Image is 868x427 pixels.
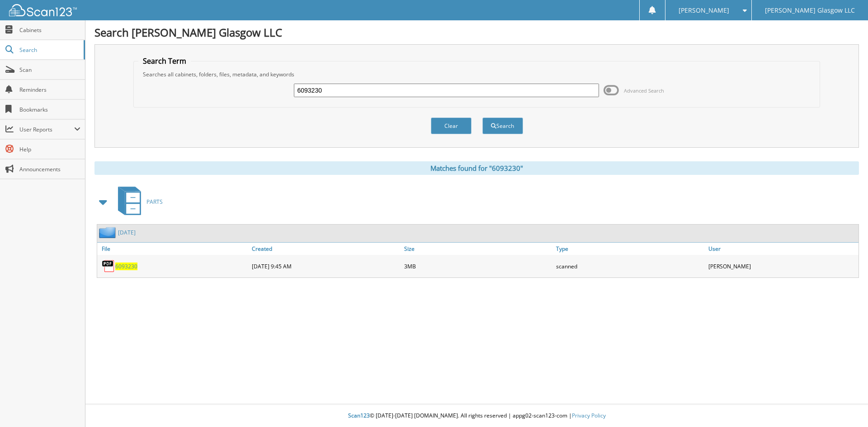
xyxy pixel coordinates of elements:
span: Reminders [19,86,80,94]
div: [DATE] 9:45 AM [250,257,402,275]
button: Clear [431,117,472,134]
span: Announcements [19,165,80,173]
div: © [DATE]-[DATE] [DOMAIN_NAME]. All rights reserved | appg02-scan123-com | [85,405,868,427]
h1: Search [PERSON_NAME] Glasgow LLC [94,25,859,40]
span: [PERSON_NAME] [679,8,729,13]
span: Scan [19,66,80,74]
a: [DATE] [118,229,136,236]
button: Search [482,117,523,134]
span: User Reports [19,126,74,133]
legend: Search Term [138,56,191,66]
iframe: Chat Widget [823,384,868,427]
a: PARTS [113,184,163,220]
span: Cabinets [19,26,80,34]
span: Bookmarks [19,106,80,113]
a: File [97,243,250,255]
span: Scan123 [348,412,370,419]
img: PDF.png [102,259,115,273]
span: [PERSON_NAME] Glasgow LLC [765,8,855,13]
a: Type [554,243,706,255]
img: scan123-logo-white.svg [9,4,77,16]
a: Privacy Policy [572,412,606,419]
div: Matches found for "6093230" [94,161,859,175]
a: 6093230 [115,263,137,270]
span: PARTS [146,198,163,206]
div: Searches all cabinets, folders, files, metadata, and keywords [138,70,816,78]
a: Created [250,243,402,255]
div: 3MB [402,257,554,275]
span: Search [19,46,79,54]
img: folder2.png [99,227,118,238]
span: Advanced Search [624,87,664,94]
a: Size [402,243,554,255]
span: Help [19,145,80,153]
div: [PERSON_NAME] [706,257,859,275]
a: User [706,243,859,255]
div: scanned [554,257,706,275]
